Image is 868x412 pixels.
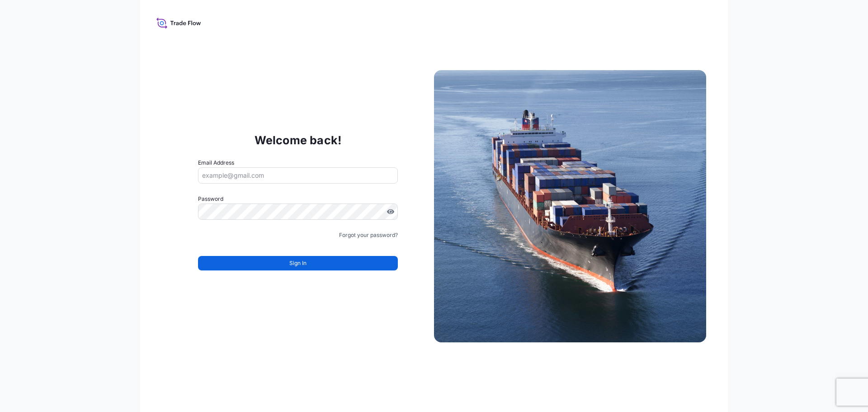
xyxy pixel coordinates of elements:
[255,133,342,147] p: Welcome back!
[198,167,398,184] input: example@gmail.com
[198,194,398,204] label: Password
[434,70,706,342] img: Ship illustration
[339,231,398,240] a: Forgot your password?
[289,259,307,268] span: Sign In
[198,256,398,270] button: Sign In
[198,158,234,167] label: Email Address
[387,208,394,215] button: Show password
